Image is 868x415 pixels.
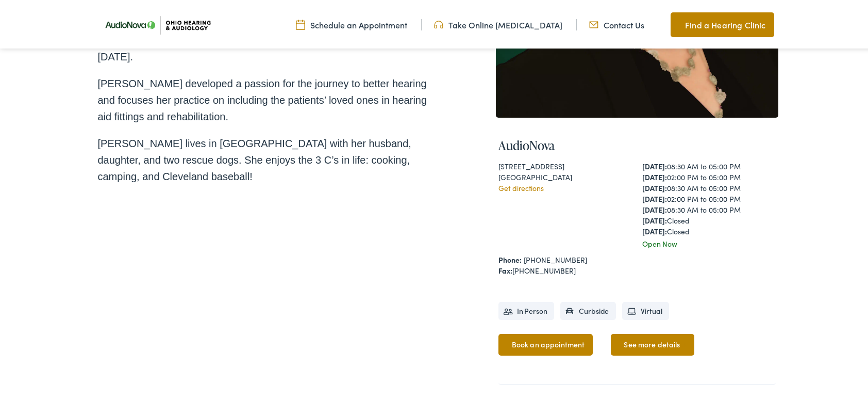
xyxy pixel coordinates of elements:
[498,332,593,354] a: Book an appointment
[498,263,776,274] div: [PHONE_NUMBER]
[642,159,775,235] div: 08:30 AM to 05:00 PM 02:00 PM to 05:00 PM 08:30 AM to 05:00 PM 02:00 PM to 05:00 PM 08:30 AM to 0...
[296,17,305,28] img: Calendar Icon to schedule a hearing appointment in Cincinnati, OH
[498,252,522,263] strong: Phone:
[498,136,776,151] h4: AudioNova
[498,170,631,181] div: [GEOGRAPHIC_DATA]
[434,17,562,28] a: Take Online [MEDICAL_DATA]
[671,10,774,35] a: Find a Hearing Clinic
[642,170,667,180] strong: [DATE]:
[622,300,669,318] li: Virtual
[611,332,694,354] a: See more details
[589,17,598,28] img: Mail icon representing email contact with Ohio Hearing in Cincinnati, OH
[560,300,616,318] li: Curbside
[642,202,667,213] strong: [DATE]:
[671,17,680,29] img: Map pin icon to find Ohio Hearing & Audiology in Cincinnati, OH
[434,17,443,28] img: Headphones icone to schedule online hearing test in Cincinnati, OH
[642,159,667,169] strong: [DATE]:
[642,213,667,224] strong: [DATE]:
[98,133,438,183] p: [PERSON_NAME] lives in [GEOGRAPHIC_DATA] with her husband, daughter, and two rescue dogs. She enj...
[98,73,438,123] p: [PERSON_NAME] developed a passion for the journey to better hearing and focuses her practice on i...
[524,252,587,263] a: [PHONE_NUMBER]
[642,224,667,234] strong: [DATE]:
[498,263,512,274] strong: Fax:
[642,181,667,191] strong: [DATE]:
[498,159,631,170] div: [STREET_ADDRESS]
[498,300,555,318] li: In Person
[296,17,407,28] a: Schedule an Appointment
[642,191,667,202] strong: [DATE]:
[498,181,544,191] a: Get directions
[589,17,644,28] a: Contact Us
[642,236,775,247] div: Open Now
